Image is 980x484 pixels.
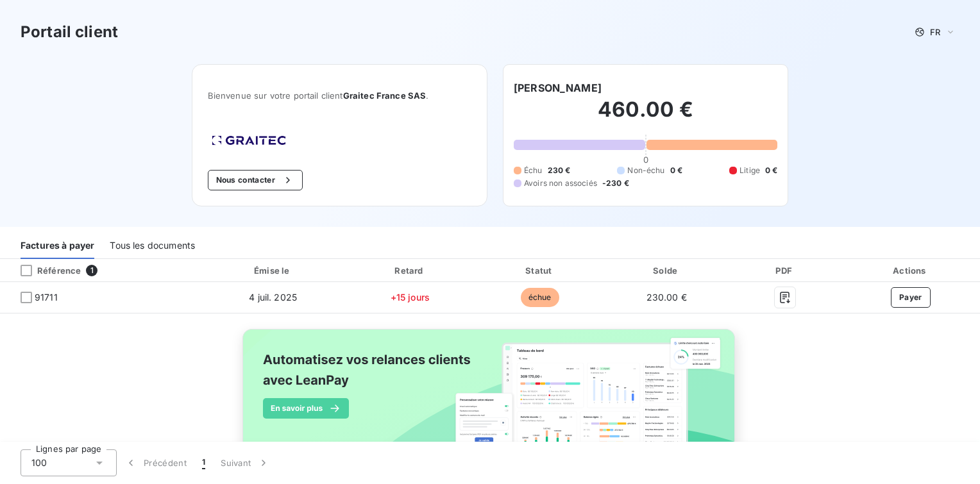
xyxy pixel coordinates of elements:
[86,265,97,276] span: 1
[765,165,777,176] span: 0 €
[31,456,47,469] span: 100
[391,292,430,303] span: +15 jours
[208,131,290,149] img: Company logo
[194,449,213,476] button: 1
[204,264,342,277] div: Émise le
[208,90,471,101] span: Bienvenue sur votre portail client .
[249,292,297,303] span: 4 juil. 2025
[891,287,931,308] button: Payer
[521,288,559,307] span: échue
[514,80,602,96] h6: [PERSON_NAME]
[643,154,648,165] span: 0
[35,291,58,304] span: 91711
[343,90,427,101] span: Graitec France SAS
[347,264,473,277] div: Retard
[670,165,682,176] span: 0 €
[202,456,205,469] span: 1
[548,165,571,176] span: 230 €
[732,264,839,277] div: PDF
[524,178,597,189] span: Avoirs non associés
[10,265,81,276] div: Référence
[602,178,629,189] span: -230 €
[627,165,664,176] span: Non-échu
[231,321,749,479] img: banner
[21,232,94,259] div: Factures à payer
[524,165,543,176] span: Échu
[21,21,118,44] h3: Portail client
[930,27,940,37] span: FR
[110,232,195,259] div: Tous les documents
[213,449,278,476] button: Suivant
[844,264,977,277] div: Actions
[514,97,777,135] h2: 460.00 €
[117,449,194,476] button: Précédent
[646,292,687,303] span: 230.00 €
[739,165,760,176] span: Litige
[607,264,727,277] div: Solde
[208,170,303,190] button: Nous contacter
[478,264,602,277] div: Statut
